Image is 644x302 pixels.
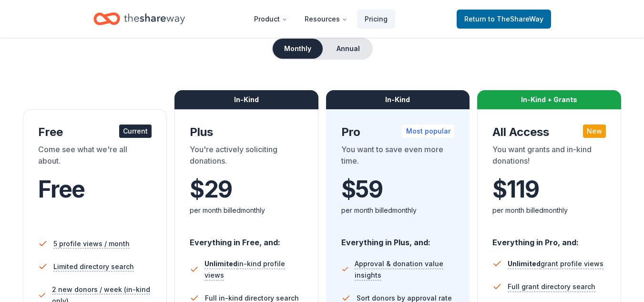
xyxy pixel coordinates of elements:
span: 5 profile views / month [53,238,130,250]
div: per month billed monthly [341,205,455,216]
span: Full grant directory search [508,281,595,292]
span: to TheShareWay [488,15,543,23]
div: Pro [341,125,455,140]
div: All Access [492,125,606,140]
a: Returnto TheShareWay [457,10,551,29]
span: Unlimited [508,260,541,268]
span: Return [464,13,543,25]
a: Pricing [357,10,395,29]
span: grant profile views [508,260,603,268]
div: Everything in Plus, and: [341,229,455,249]
div: Plus [190,125,303,140]
span: Free [38,175,85,203]
div: per month billed monthly [492,205,606,216]
div: Everything in Free, and: [190,229,303,249]
span: Limited directory search [53,261,134,272]
div: In-Kind + Grants [477,90,621,109]
span: in-kind profile views [204,260,285,279]
button: Annual [325,39,372,59]
div: In-Kind [326,90,470,109]
div: New [583,125,606,138]
span: Unlimited [204,260,237,268]
div: You're actively soliciting donations. [190,144,303,170]
button: Product [246,10,295,29]
div: Come see what we're all about. [38,144,152,170]
div: Most popular [402,125,454,138]
span: Approval & donation value insights [355,258,454,281]
span: $ 59 [341,176,383,203]
div: per month billed monthly [190,205,303,216]
button: Resources [297,10,355,29]
a: Home [93,8,185,30]
div: In-Kind [174,90,318,109]
nav: Main [246,8,395,30]
div: Everything in Pro, and: [492,229,606,249]
button: Monthly [273,39,323,59]
div: You want grants and in-kind donations! [492,144,606,170]
span: $ 29 [190,176,232,203]
span: $ 119 [492,176,539,203]
div: Current [119,125,152,138]
div: You want to save even more time. [341,144,455,170]
div: Free [38,125,152,140]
